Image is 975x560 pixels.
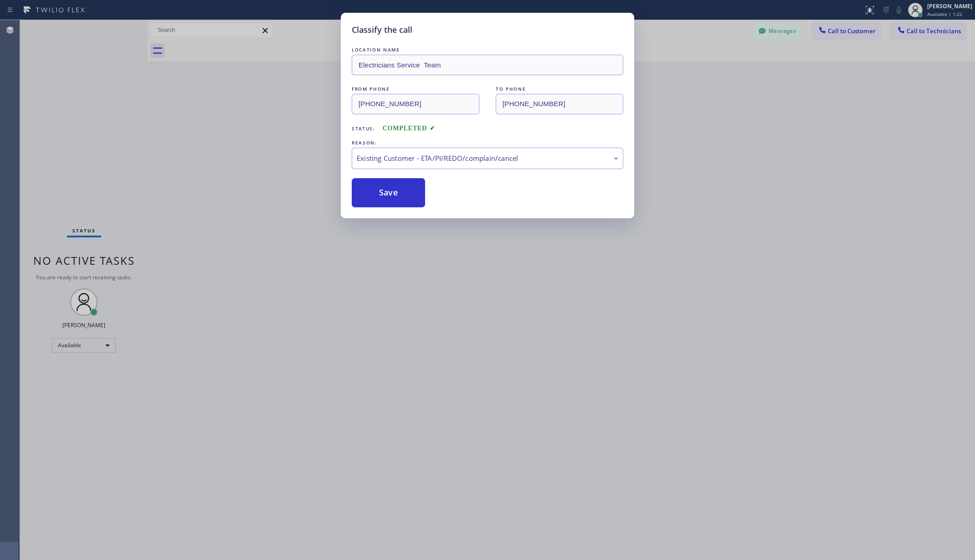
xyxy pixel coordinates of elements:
button: Save [352,178,425,207]
span: COMPLETED [383,125,436,132]
div: REASON: [352,138,623,148]
h5: Classify the call [352,24,412,36]
input: To phone [496,94,623,114]
div: LOCATION NAME [352,45,623,55]
div: FROM PHONE [352,84,479,94]
span: Status: [352,125,375,132]
div: TO PHONE [496,84,623,94]
input: From phone [352,94,479,114]
div: Existing Customer - ETA/PI/REDO/complain/cancel [357,153,618,164]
